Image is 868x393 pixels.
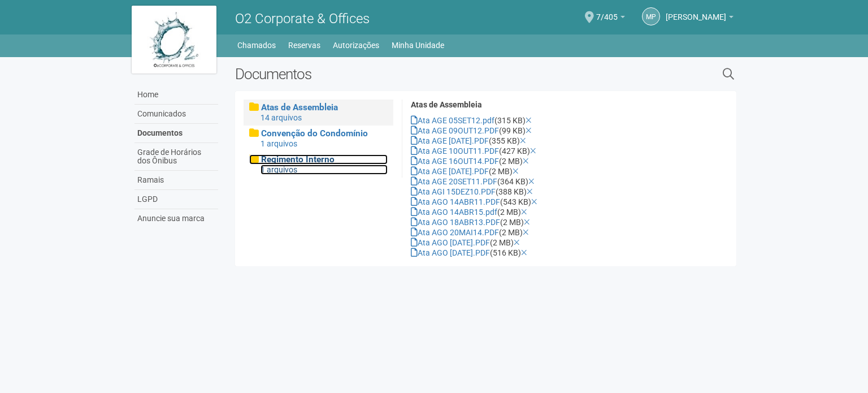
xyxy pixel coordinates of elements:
a: Ata AGI 15DEZ10.PDF [411,187,496,196]
a: Excluir [524,218,530,227]
div: (99 KB) [411,126,728,136]
strong: Atas de Assembleia [411,100,482,109]
a: Minha Unidade [392,37,444,53]
span: O2 Corporate & Offices [235,11,370,27]
div: (516 KB) [411,248,728,258]
div: (2 MB) [411,207,728,217]
div: (2 MB) [411,227,728,237]
a: Regimento Interno 1 arquivos [249,154,388,175]
a: Excluir [521,208,527,217]
a: Ramais [134,171,218,190]
a: Ata AGO 18ABR13.PDF [411,218,500,227]
a: Ata AGO [DATE].PDF [411,238,490,247]
span: Regimento Interno [261,154,335,165]
a: Ata AGE [DATE].PDF [411,167,489,176]
span: Marcia Porto [666,2,726,21]
a: Excluir [528,177,535,186]
div: (427 KB) [411,146,728,156]
a: Excluir [526,126,532,135]
h2: Documentos [235,66,606,83]
a: Excluir [513,167,519,176]
div: (315 KB) [411,115,728,126]
a: Excluir [521,248,527,257]
span: 7/405 [596,2,618,21]
div: (2 MB) [411,237,728,248]
a: LGPD [134,190,218,209]
a: Excluir [530,146,536,156]
a: Home [134,85,218,105]
div: (364 KB) [411,176,728,187]
div: (543 KB) [411,197,728,207]
a: Excluir [514,238,520,247]
a: [PERSON_NAME] [666,14,734,23]
a: Chamados [237,37,276,53]
span: Atas de Assembleia [261,102,338,113]
a: Grade de Horários dos Ônibus [134,143,218,171]
div: 1 arquivos [261,139,388,149]
a: Ata AGE 16OUT14.PDF [411,157,499,166]
div: 1 arquivos [261,165,388,175]
a: 7/405 [596,14,625,23]
span: Convenção do Condomínio [261,128,368,139]
a: Excluir [526,116,532,125]
a: Ata AGE [DATE].PDF [411,136,489,145]
a: Excluir [531,197,537,206]
a: Excluir [523,157,529,166]
a: Ata AGO 14ABR15.pdf [411,208,497,217]
a: Ata AGE 09OUT12.PDF [411,126,499,135]
div: (2 MB) [411,156,728,166]
a: Documentos [134,124,218,143]
a: Excluir [523,228,529,237]
div: 14 arquivos [261,113,388,123]
a: Ata AGO 20MAI14.PDF [411,228,499,237]
a: Reservas [288,37,320,53]
a: Ata AGE 10OUT11.PDF [411,146,499,156]
div: (388 KB) [411,187,728,197]
a: Anuncie sua marca [134,209,218,228]
a: Ata AGO [DATE].PDF [411,248,490,257]
a: Excluir [527,187,533,196]
a: Ata AGO 14ABR11.PDF [411,197,500,206]
a: Atas de Assembleia 14 arquivos [249,102,388,123]
a: MP [642,7,660,25]
a: Ata AGE 05SET12.pdf [411,116,494,125]
a: Convenção do Condomínio 1 arquivos [249,128,388,149]
div: (2 MB) [411,166,728,176]
img: logo.jpg [132,6,216,74]
div: (355 KB) [411,136,728,146]
a: Comunicados [134,105,218,124]
a: Autorizações [333,37,379,53]
a: Ata AGE 20SET11.PDF [411,177,497,186]
div: (2 MB) [411,217,728,227]
a: Excluir [520,136,526,145]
